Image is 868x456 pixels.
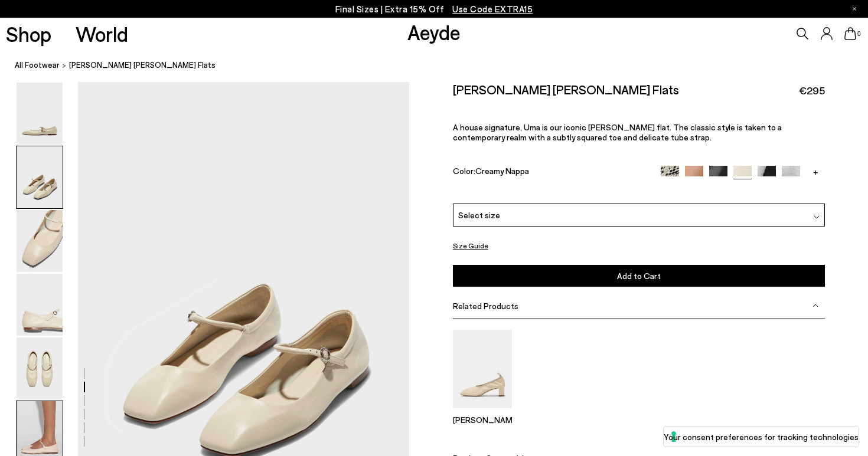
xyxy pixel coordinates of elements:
[799,83,825,98] span: €295
[407,19,461,44] a: Aeyde
[814,214,820,220] img: svg%3E
[453,415,512,425] p: [PERSON_NAME]
[453,330,512,408] img: Narissa Ruched Pumps
[17,83,63,145] img: Uma Mary-Jane Flats - Image 1
[453,82,679,97] h2: [PERSON_NAME] [PERSON_NAME] Flats
[664,427,859,447] button: Your consent preferences for tracking technologies
[617,271,661,281] span: Add to Cart
[17,274,63,336] img: Uma Mary-Jane Flats - Image 4
[807,166,825,176] a: +
[453,122,825,142] p: A house signature, Uma is our iconic [PERSON_NAME] flat. The classic style is taken to a contempo...
[15,50,868,82] nav: breadcrumb
[664,431,859,443] label: Your consent preferences for tracking technologies
[69,59,216,71] span: [PERSON_NAME] [PERSON_NAME] Flats
[452,4,533,14] span: Navigate to /collections/ss25-final-sizes
[458,209,500,221] span: Select size
[17,337,63,399] img: Uma Mary-Jane Flats - Image 5
[453,238,488,253] button: Size Guide
[453,166,648,179] div: Color:
[475,166,529,176] span: Creamy Nappa
[15,59,60,71] a: All Footwear
[453,265,825,287] button: Add to Cart
[6,24,51,44] a: Shop
[76,24,128,44] a: World
[453,301,518,311] span: Related Products
[453,400,512,425] a: Narissa Ruched Pumps [PERSON_NAME]
[812,303,818,309] img: svg%3E
[17,146,63,208] img: Uma Mary-Jane Flats - Image 2
[17,210,63,272] img: Uma Mary-Jane Flats - Image 3
[844,27,856,40] a: 0
[335,2,533,17] p: Final Sizes | Extra 15% Off
[856,31,862,37] span: 0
